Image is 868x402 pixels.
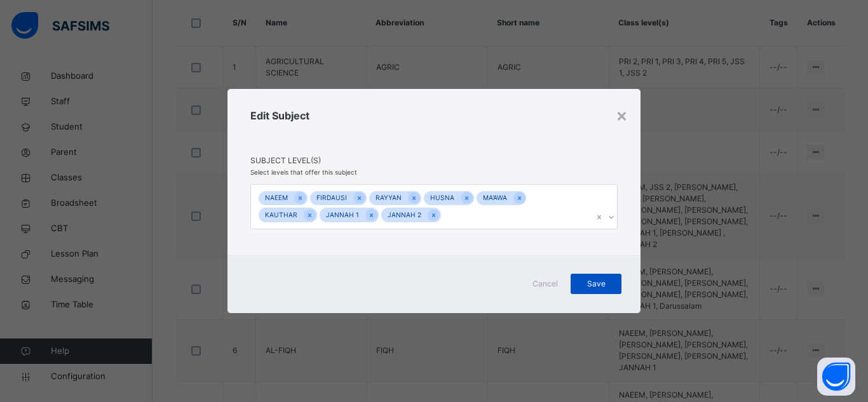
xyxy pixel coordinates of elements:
[381,208,428,222] div: JANNAH 2
[310,191,353,206] div: FIRDAUSI
[424,191,461,206] div: HUSNA
[817,358,855,396] button: Open asap
[477,191,513,206] div: MA'AWA
[259,208,304,222] div: KAUTHAR
[580,278,612,290] span: Save
[320,208,365,222] div: JANNAH 1
[250,109,309,122] span: Edit Subject
[369,191,408,206] div: RAYYAN
[530,278,560,290] span: Cancel
[259,191,294,206] div: NAEEM
[616,102,628,128] div: ×
[250,168,357,176] span: Select levels that offer this subject
[250,155,618,166] span: Subject Level(s)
